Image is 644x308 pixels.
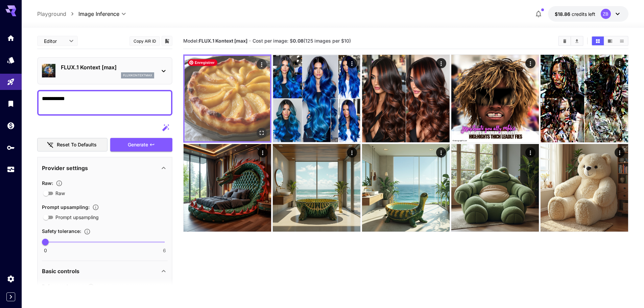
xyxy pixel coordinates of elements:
[44,247,47,254] span: 0
[436,147,446,158] div: Actions
[110,138,172,152] button: Generate
[37,10,66,18] a: Playground
[7,275,15,283] div: Settings
[436,58,446,68] div: Actions
[163,247,166,254] span: 6
[451,55,539,142] img: 2Q==
[199,38,247,44] b: FLUX.1 Kontext [max]
[555,10,595,18] div: $18.8642
[559,37,571,45] button: Clear Images
[184,144,271,232] img: 9k=
[591,36,628,46] div: Show images in grid viewShow images in video viewShow images in list view
[183,38,247,44] span: Model:
[525,58,535,68] div: Actions
[123,73,152,78] p: fluxkontextmax
[90,204,102,211] button: Enables automatic enhancement and expansion of the input prompt to improve generation quality and...
[273,55,360,142] img: Z
[42,180,53,186] span: Raw :
[7,99,15,108] div: Library
[188,59,217,66] span: Enregistrer
[571,37,583,45] button: Download All
[253,38,351,44] span: Cost per image: $ (125 images per $10)
[37,10,78,18] nav: breadcrumb
[7,78,15,86] div: Playground
[164,37,170,45] button: Add to library
[55,190,65,197] span: Raw
[525,147,535,158] div: Actions
[548,6,628,22] button: $18.8642ZB
[7,34,15,42] div: Home
[273,144,360,232] img: 2Q==
[541,144,628,232] img: Z
[42,164,88,172] p: Provider settings
[604,37,616,45] button: Show images in video view
[81,228,93,235] button: Controls the tolerance level for input and output content moderation. Lower values apply stricter...
[293,38,304,44] b: 0.08
[362,55,450,142] img: 2Q==
[6,292,15,301] button: Expand sidebar
[555,11,572,17] span: $18.86
[42,228,81,234] span: Safety tolerance :
[53,180,65,187] button: Controls the level of post-processing applied to generated images.
[558,36,583,46] div: Clear ImagesDownload All
[362,144,450,232] img: Z
[61,63,154,71] p: FLUX.1 Kontext [max]
[615,147,625,158] div: Actions
[616,37,628,45] button: Show images in list view
[601,9,611,19] div: ZB
[37,138,108,152] button: Reset to defaults
[7,143,15,152] div: API Keys
[257,128,267,138] div: Open in fullscreen
[615,58,625,68] div: Actions
[42,160,168,176] div: Provider settings
[55,214,99,221] span: Prompt upsampling
[44,38,65,45] span: Editor
[128,141,148,149] span: Generate
[257,59,267,69] div: Actions
[249,37,251,45] p: ·
[258,147,268,158] div: Actions
[42,267,79,275] p: Basic controls
[451,144,539,232] img: 2Q==
[42,61,168,81] div: FLUX.1 Kontext [max]fluxkontextmax
[185,56,270,141] img: 2Q==
[129,36,160,46] button: Copy AIR ID
[42,263,168,279] div: Basic controls
[7,56,15,64] div: Models
[541,55,628,142] img: 9k=
[592,37,604,45] button: Show images in grid view
[347,58,357,68] div: Actions
[572,11,595,17] span: credits left
[347,147,357,158] div: Actions
[42,204,90,210] span: Prompt upsampling :
[78,10,119,18] span: Image Inference
[7,165,15,174] div: Usage
[7,121,15,130] div: Wallet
